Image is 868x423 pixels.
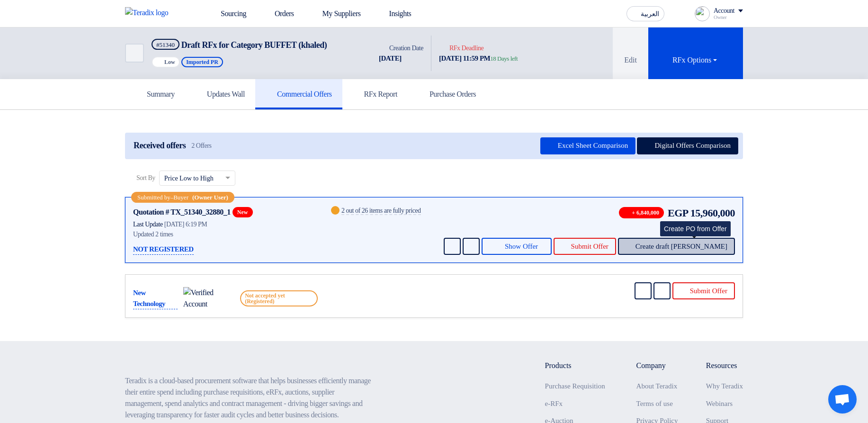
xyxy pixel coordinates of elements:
span: New [233,207,253,217]
button: Submit Offer [554,238,616,255]
img: Verified Account [183,287,236,310]
h5: Updates Wall [196,90,245,99]
span: Draft RFx for Category BUFFET (khaled) [181,40,327,50]
span: + 6,840,000 [619,207,664,218]
p: New Technology [133,288,178,309]
img: profile_test.png [695,6,710,21]
div: – [131,192,234,203]
a: Why Teradix [706,382,743,390]
b: (Owner User) [192,194,228,200]
a: e-RFx [545,400,563,407]
div: 2 out of 26 items are fully priced [341,207,421,215]
div: [DATE] 11:59 PM [439,53,518,64]
h5: Summary [135,90,175,99]
span: Buyer [173,194,188,200]
span: Submit Offer [571,243,608,250]
div: RFx Deadline [439,43,518,53]
h5: Purchase Orders [418,90,476,99]
a: About Teradix [636,382,678,390]
p: Teradix is a cloud-based procurement software that helps businesses efficiently manage their enti... [125,375,372,421]
span: Create PO from Offer [664,225,727,233]
span: 2 Offers [191,142,211,150]
li: Products [545,360,608,371]
button: Show Offer [482,238,552,255]
span: Submitted by [137,194,170,200]
button: Create draft [PERSON_NAME] [618,238,735,255]
a: My Suppliers [302,3,368,24]
button: Excel Sheet Comparison [540,137,635,154]
div: Updated 2 times [133,229,318,239]
h5: RFx Report [353,90,397,99]
span: 15,960,000 [690,205,735,221]
span: EGP [668,205,689,221]
span: Low [164,59,175,65]
button: Digital Offers Comparison [637,137,738,154]
div: Creation Date [379,43,423,53]
h5: Commercial Offers [266,90,332,99]
a: Insights [368,3,419,24]
li: Resources [706,360,743,371]
div: Account [714,7,734,15]
a: Updates Wall [185,79,255,109]
span: Sort By [136,173,155,183]
div: #51340 [156,42,175,48]
div: 18 Days left [490,54,518,63]
div: Open chat [828,385,857,414]
a: Webinars [706,400,733,407]
span: Create draft [PERSON_NAME] [635,243,727,250]
span: Imported PR [181,57,223,67]
a: Terms of use [636,400,673,407]
a: RFx Report [342,79,408,109]
span: Not accepted yet (Registered) [240,290,318,306]
a: Sourcing [200,3,254,24]
span: Last Update [133,221,163,228]
li: Company [636,360,678,371]
div: [DATE] [379,53,423,64]
span: Show Offer [505,243,538,250]
a: Purchase Orders [408,79,486,109]
button: Submit Offer [672,282,735,299]
a: Commercial Offers [255,79,342,109]
img: Teradix logo [125,7,188,18]
div: Quotation # TX_51340_32880_1 [133,207,231,218]
button: العربية [626,6,664,21]
button: RFx Options [648,27,743,79]
button: Edit [613,27,648,79]
span: العربية [641,11,659,18]
div: RFx Options [672,54,719,66]
h5: Draft RFx for Category BUFFET (khaled) [152,39,327,51]
p: NOT REGISTERED [133,244,194,255]
div: Owner [714,15,743,20]
span: Received offers [134,141,186,151]
a: Purchase Requisition [545,382,605,390]
a: Summary [125,79,185,109]
a: Orders [254,3,302,24]
span: Price Low to High [164,173,214,183]
span: [DATE] 6:19 PM [164,221,207,228]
